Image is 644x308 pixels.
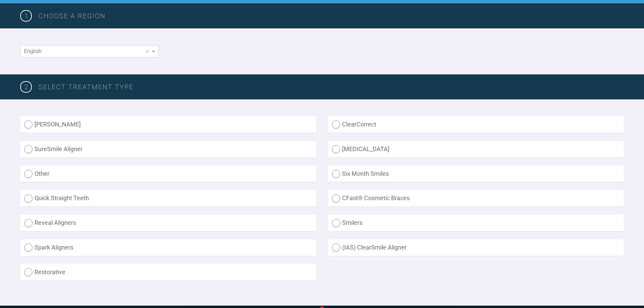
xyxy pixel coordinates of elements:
[20,166,316,182] label: Other
[20,81,32,93] span: 2
[39,81,624,92] h3: SELECT TREATMENT TYPE
[328,215,624,231] label: Smilers
[20,264,316,281] label: Restorative
[328,239,624,256] label: (IAS) ClearSmile Aligner
[328,166,624,182] label: Six Month Smiles
[20,239,316,256] label: Spark Aligners
[146,48,149,54] span: ×
[328,141,624,158] label: [MEDICAL_DATA]
[20,215,316,231] label: Reveal Aligners
[20,190,316,207] label: Quick Straight Teeth
[20,10,32,22] span: 1
[328,116,624,133] label: ClearCorrect
[20,116,316,133] label: [PERSON_NAME]
[20,141,316,158] label: SureSmile Aligner
[39,10,624,21] h3: Choose a region
[328,190,624,207] label: CFast® Cosmetic Braces
[24,48,42,54] span: English
[144,46,150,57] span: Clear value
